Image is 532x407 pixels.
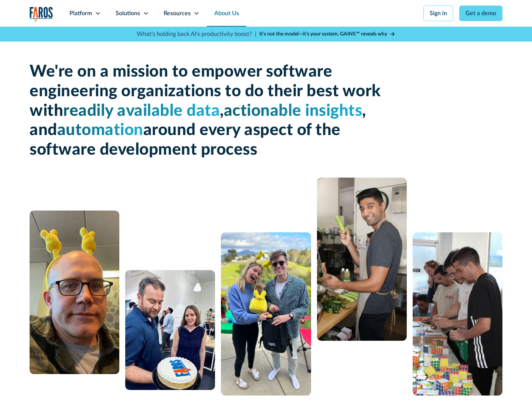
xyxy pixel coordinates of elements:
[137,30,256,38] p: What's holding back AI's productivity boost? |
[30,62,384,160] h1: We're on a mission to empower software engineering organizations to do their best work with , , a...
[63,103,220,119] span: readily available data
[57,122,143,138] span: automation
[221,232,311,396] img: A man and a woman standing next to each other.
[30,7,53,22] a: home
[30,7,53,22] img: Logo of the analytics and reporting company Faros.
[30,211,119,374] img: A man with glasses and a bald head wearing a yellow bunny headband.
[317,178,407,341] img: man cooking with celery
[69,9,92,18] div: Platform
[116,9,140,18] div: Solutions
[459,6,502,21] a: Get a demo
[224,103,362,119] span: actionable insights
[423,6,453,21] a: Sign in
[259,30,395,38] a: It’s not the model—it’s your system. GAINS™ reveals why
[259,31,387,37] strong: It’s not the model—it’s your system. GAINS™ reveals why
[413,232,502,396] img: 5 people constructing a puzzle from Rubik's cubes
[164,9,191,18] div: Resources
